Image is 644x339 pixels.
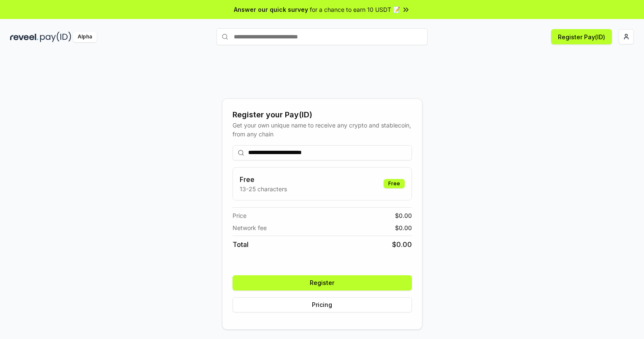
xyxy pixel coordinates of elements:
[395,211,412,220] span: $ 0.00
[395,223,412,232] span: $ 0.00
[233,275,412,290] button: Register
[240,174,287,184] h3: Free
[551,29,612,44] button: Register Pay(ID)
[234,5,308,14] span: Answer our quick survey
[233,223,267,232] span: Network fee
[233,121,412,138] div: Get your own unique name to receive any crypto and stablecoin, from any chain
[40,32,71,42] img: pay_id
[384,179,405,188] div: Free
[233,297,412,312] button: Pricing
[233,211,246,220] span: Price
[392,239,412,250] span: $ 0.00
[233,239,249,250] span: Total
[310,5,400,14] span: for a chance to earn 10 USDT 📝
[10,32,38,42] img: reveel_dark
[73,32,97,42] div: Alpha
[240,184,287,193] p: 13-25 characters
[233,109,412,121] div: Register your Pay(ID)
